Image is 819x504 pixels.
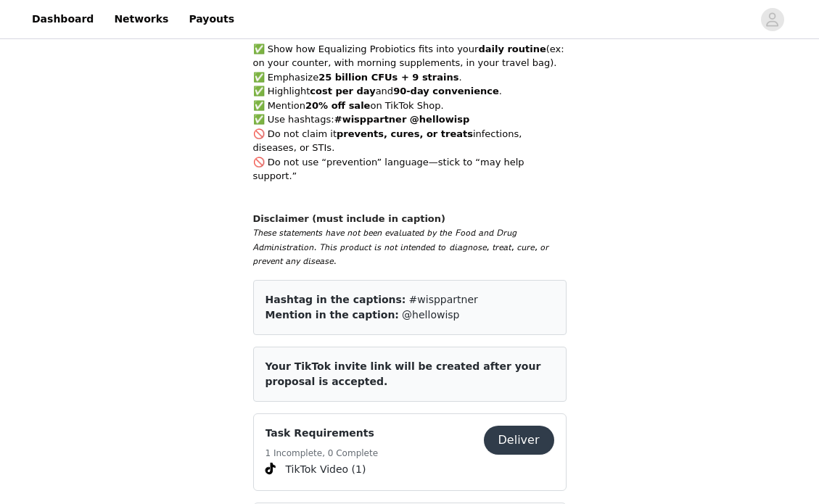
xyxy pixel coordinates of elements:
[393,86,499,96] strong: 90-day convenience
[266,360,541,387] span: Your TikTok invite link will be created after your proposal is accepted.
[266,447,379,460] h5: 1 Incomplete, 0 Complete
[334,114,470,125] strong: #wisppartner @hellowisp
[253,42,567,127] p: ✅ Show how Equalizing Probiotics fits into your (ex: on your counter, with morning supplements, i...
[266,426,379,441] h4: Task Requirements
[478,44,546,54] strong: daily routine
[180,3,243,36] a: Payouts
[253,213,446,224] strong: Disclaimer (must include in caption)
[253,226,567,268] p: 𝘛𝘩𝘦𝘴𝘦 𝘴𝘵𝘢𝘵𝘦𝘮𝘦𝘯𝘵𝘴 𝘩𝘢𝘷𝘦 𝘯𝘰𝘵 𝘣𝘦𝘦𝘯 𝘦𝘷𝘢𝘭𝘶𝘢𝘵𝘦𝘥 𝘣𝘺 𝘵𝘩𝘦 𝘍𝘰𝘰𝘥 𝘢𝘯𝘥 𝘋𝘳𝘶𝘨 𝘈𝘥𝘮𝘪𝘯𝘪𝘴𝘵𝘳𝘢𝘵𝘪𝘰𝘯. 𝘛𝘩𝘪𝘴 𝘱𝘳𝘰𝘥𝘶𝘤𝘵 𝘪𝘴 𝘯𝘰𝘵...
[23,3,102,36] a: Dashboard
[318,72,458,83] strong: 25 billion CFUs + 9 strains
[253,413,567,491] div: Task Requirements
[409,294,478,305] span: #wisppartner
[266,294,406,305] span: Hashtag in the captions:
[305,100,370,111] strong: 20% off sale
[266,309,399,321] span: Mention in the caption:
[337,128,473,139] strong: prevents, cures, or treats
[765,8,779,31] div: avatar
[402,309,459,321] span: @hellowisp
[253,127,567,183] p: 🚫 Do not claim it infections, diseases, or STIs. 🚫 Do not use “prevention” language—stick to “may...
[484,426,554,455] button: Deliver
[310,86,375,96] strong: cost per day
[286,462,366,477] span: TikTok Video (1)
[105,3,177,36] a: Networks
